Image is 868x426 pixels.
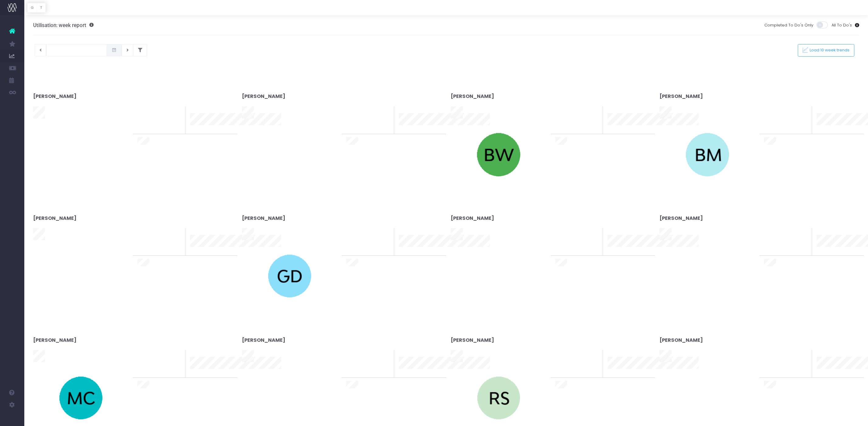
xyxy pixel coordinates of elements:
[817,249,844,255] span: 10 week trend
[608,249,635,255] span: 10 week trend
[37,3,46,12] button: T
[379,106,389,116] span: 0%
[798,44,854,57] button: Load 10 week trends
[399,371,426,377] span: 10 week trend
[660,337,703,344] strong: [PERSON_NAME]
[379,228,389,238] span: 0%
[399,127,426,133] span: 10 week trend
[808,48,850,53] span: Load 10 week trends
[242,215,285,222] strong: [PERSON_NAME]
[608,371,635,377] span: 10 week trend
[33,22,94,28] h3: Utilisation: week report
[660,215,703,222] strong: [PERSON_NAME]
[190,249,217,255] span: 10 week trend
[555,356,580,362] span: To last week
[555,112,580,118] span: To last week
[797,106,807,116] span: 0%
[451,93,494,100] strong: [PERSON_NAME]
[608,127,635,133] span: 10 week trend
[170,106,181,116] span: 0%
[170,350,181,360] span: 0%
[588,228,598,238] span: 0%
[764,22,813,28] span: Completed To Do's Only
[588,106,598,116] span: 0%
[832,22,852,28] span: All To Do's
[137,234,162,240] span: To last week
[451,337,494,344] strong: [PERSON_NAME]
[242,337,285,344] strong: [PERSON_NAME]
[242,93,285,100] strong: [PERSON_NAME]
[764,356,789,362] span: To last week
[379,350,389,360] span: 0%
[797,228,807,238] span: 0%
[797,350,807,360] span: 0%
[33,337,77,344] strong: [PERSON_NAME]
[33,215,77,222] strong: [PERSON_NAME]
[27,3,37,12] button: G
[170,228,181,238] span: 0%
[764,112,789,118] span: To last week
[764,234,789,240] span: To last week
[33,93,77,100] strong: [PERSON_NAME]
[660,93,703,100] strong: [PERSON_NAME]
[451,215,494,222] strong: [PERSON_NAME]
[27,3,46,12] div: Vertical button group
[346,112,371,118] span: To last week
[817,127,844,133] span: 10 week trend
[137,356,162,362] span: To last week
[346,356,371,362] span: To last week
[8,414,17,423] img: images/default_profile_image.png
[588,350,598,360] span: 0%
[190,371,217,377] span: 10 week trend
[137,112,162,118] span: To last week
[555,234,580,240] span: To last week
[190,127,217,133] span: 10 week trend
[346,234,371,240] span: To last week
[399,249,426,255] span: 10 week trend
[817,371,844,377] span: 10 week trend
